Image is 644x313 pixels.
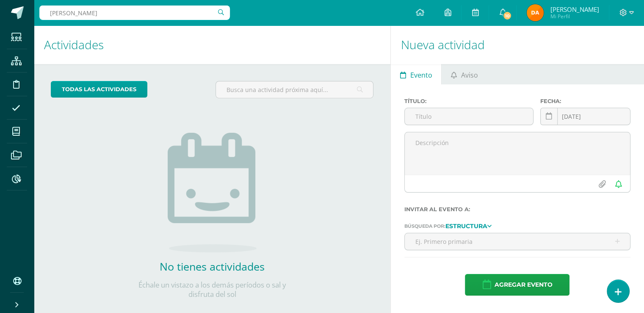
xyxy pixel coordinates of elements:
img: no_activities.png [168,133,257,252]
h1: Actividades [44,25,380,64]
label: Invitar al evento a: [404,206,630,212]
span: Agregar evento [494,274,552,295]
input: Busca un usuario... [39,6,230,20]
label: Fecha: [540,98,630,104]
a: Aviso [442,64,487,84]
span: 10 [503,11,512,20]
input: Título [405,108,533,125]
p: Échale un vistazo a los demás períodos o sal y disfruta del sol [127,280,297,299]
label: Título: [404,98,533,104]
strong: Estructura [445,222,487,230]
span: Búsqueda por: [404,223,445,229]
h1: Nueva actividad [401,25,634,64]
button: Agregar evento [465,274,569,296]
h2: No tienes actividades [127,259,297,274]
img: 82a5943632aca8211823fb2e9800a6c1.png [527,4,544,21]
span: Aviso [461,65,478,85]
input: Fecha de entrega [541,108,630,125]
span: Evento [410,65,432,85]
a: Estructura [445,223,492,229]
input: Busca una actividad próxima aquí... [216,81,373,98]
a: todas las Actividades [51,81,147,98]
a: Evento [391,64,441,84]
span: [PERSON_NAME] [550,5,599,14]
input: Ej. Primero primaria [405,233,630,250]
span: Mi Perfil [550,13,599,20]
